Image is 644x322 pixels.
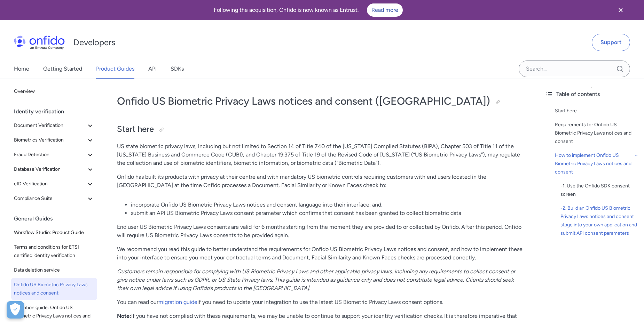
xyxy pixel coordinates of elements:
h1: Onfido US Biometric Privacy Laws notices and consent ([GEOGRAPHIC_DATA]) [117,94,526,108]
a: Requirements for Onfido US Biometric Privacy Laws notices and consent [555,121,638,146]
a: Overview [11,84,97,98]
div: - 2. Build an Onfido US Biometric Privacy Laws notices and consent stage into your own applicatio... [560,204,638,238]
p: US state biometric privacy laws, including but not limited to Section 14 of Title 740 of the [US_... [117,142,526,167]
a: Start here [555,107,638,115]
span: Terms and conditions for ETSI certified identity verification [14,243,94,260]
button: Open Preferences [7,301,24,319]
a: How to implement Onfido US Biometric Privacy Laws notices and consent [555,151,638,176]
strong: Note: [117,313,131,319]
span: Database Verification [14,165,86,174]
em: Customers remain responsible for complying with US Biometric Privacy Laws and other applicable pr... [117,268,515,291]
span: Data deletion service [14,266,94,274]
div: Table of contents [545,90,638,98]
p: Onfido has built its products with privacy at their centre and with mandatory US biometric contro... [117,173,526,190]
li: incorporate Onfido US Biometric Privacy Laws notices and consent language into their interface; and, [131,201,526,209]
a: Getting Started [43,59,82,79]
button: Fraud Detection [11,148,97,162]
a: Support [592,34,630,51]
a: Home [14,59,29,79]
a: -1. Use the Onfido SDK consent screen [560,182,638,199]
div: Following the acquisition, Onfido is now known as Entrust. [8,3,608,17]
p: You can read our if you need to update your integration to use the latest US Biometric Privacy La... [117,298,526,306]
p: We recommend you read this guide to better understand the requirements for Onfido US Biometric Pr... [117,245,526,262]
a: Terms and conditions for ETSI certified identity verification [11,240,97,263]
a: -2. Build an Onfido US Biometric Privacy Laws notices and consent stage into your own application... [560,204,638,238]
div: Cookie Preferences [7,301,24,319]
div: Identity verification [14,105,100,119]
input: Onfido search input field [519,61,630,77]
h2: Start here [117,123,526,135]
a: Workflow Studio: Product Guide [11,226,97,240]
a: SDKs [171,59,184,79]
li: submit an API US Biometric Privacy Laws consent parameter which confirms that consent has been gr... [131,209,526,217]
div: - 1. Use the Onfido SDK consent screen [560,182,638,199]
a: Data deletion service [11,263,97,277]
span: Compliance Suite [14,194,86,203]
span: Fraud Detection [14,151,86,159]
span: Onfido US Biometric Privacy Laws notices and consent [14,281,94,297]
span: Document Verification [14,121,86,130]
span: eID Verification [14,180,86,188]
img: Onfido Logo [14,35,65,49]
div: General Guides [14,212,100,226]
button: Biometrics Verification [11,133,97,147]
button: eID Verification [11,177,97,191]
p: End user US Biometric Privacy Laws consents are valid for 6 months starting from the moment they ... [117,223,526,240]
button: Close banner [608,1,634,19]
span: Overview [14,87,94,96]
a: Product Guides [96,59,134,79]
a: Onfido US Biometric Privacy Laws notices and consent [11,278,97,300]
svg: Close banner [616,6,625,14]
button: Document Verification [11,119,97,132]
button: Database Verification [11,162,97,176]
span: Workflow Studio: Product Guide [14,228,94,237]
a: Read more [367,3,403,17]
h1: Developers [73,37,115,48]
a: API [148,59,157,79]
button: Compliance Suite [11,192,97,206]
a: migration guide [158,299,197,305]
span: Biometrics Verification [14,136,86,144]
